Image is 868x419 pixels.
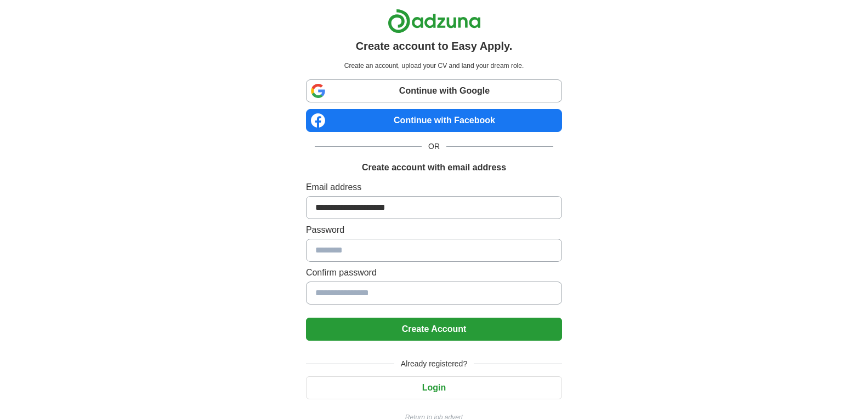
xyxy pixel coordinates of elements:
button: Login [306,376,562,399]
button: Create Account [306,318,562,341]
a: Continue with Google [306,79,562,102]
h1: Create account to Easy Apply. [356,38,513,54]
p: Create an account, upload your CV and land your dream role. [308,61,560,71]
span: OR [422,141,446,152]
h1: Create account with email address [362,161,506,174]
a: Login [306,383,562,392]
label: Confirm password [306,266,562,279]
label: Email address [306,181,562,194]
span: Already registered? [394,358,474,370]
a: Continue with Facebook [306,109,562,132]
img: Adzuna logo [388,9,481,33]
label: Password [306,223,562,237]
